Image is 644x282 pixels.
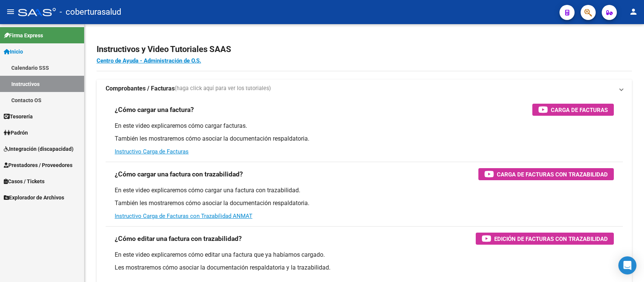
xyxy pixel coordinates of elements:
[497,170,608,179] span: Carga de Facturas con Trazabilidad
[494,234,608,244] span: Edición de Facturas con Trazabilidad
[478,168,614,180] button: Carga de Facturas con Trazabilidad
[532,104,614,116] button: Carga de Facturas
[115,199,614,207] p: También les mostraremos cómo asociar la documentación respaldatoria.
[629,7,638,16] mat-icon: person
[115,104,194,115] h3: ¿Cómo cargar una factura?
[476,233,614,245] button: Edición de Facturas con Trazabilidad
[97,57,201,64] a: Centro de Ayuda - Administración de O.S.
[115,135,614,143] p: También les mostraremos cómo asociar la documentación respaldatoria.
[618,256,636,274] div: Open Intercom Messenger
[115,213,252,219] a: Instructivo Carga de Facturas con Trazabilidad ANMAT
[115,186,614,195] p: En este video explicaremos cómo cargar una factura con trazabilidad.
[4,161,72,169] span: Prestadores / Proveedores
[60,4,121,20] span: - coberturasalud
[115,251,614,259] p: En este video explicaremos cómo editar una factura que ya habíamos cargado.
[115,148,189,155] a: Instructivo Carga de Facturas
[97,80,632,98] mat-expansion-panel-header: Comprobantes / Facturas(haga click aquí para ver los tutoriales)
[115,122,614,130] p: En este video explicaremos cómo cargar facturas.
[175,84,271,93] span: (haga click aquí para ver los tutoriales)
[115,264,614,272] p: Les mostraremos cómo asociar la documentación respaldatoria y la trazabilidad.
[106,84,175,93] strong: Comprobantes / Facturas
[551,105,608,115] span: Carga de Facturas
[6,7,15,16] mat-icon: menu
[4,177,45,185] span: Casos / Tickets
[97,42,632,57] h2: Instructivos y Video Tutoriales SAAS
[4,112,33,121] span: Tesorería
[115,169,243,179] h3: ¿Cómo cargar una factura con trazabilidad?
[115,233,242,244] h3: ¿Cómo editar una factura con trazabilidad?
[4,48,23,56] span: Inicio
[4,129,28,137] span: Padrón
[4,193,64,202] span: Explorador de Archivos
[4,145,74,153] span: Integración (discapacidad)
[4,31,43,40] span: Firma Express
